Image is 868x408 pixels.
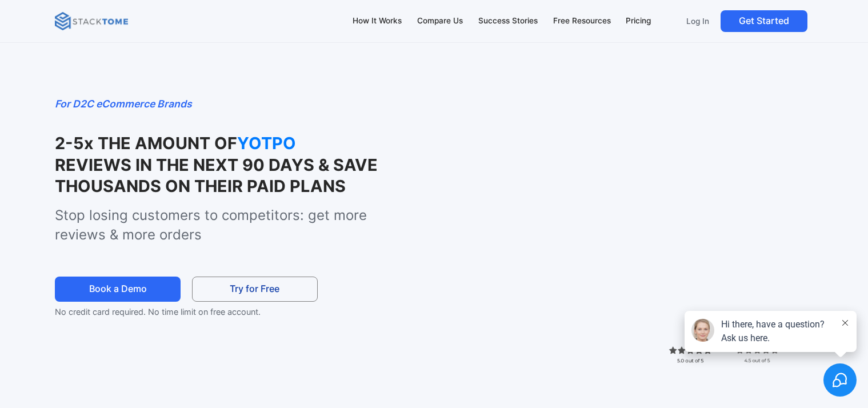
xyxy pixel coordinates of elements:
[626,15,651,27] div: Pricing
[679,10,716,32] a: Log In
[412,9,469,33] a: Compare Us
[417,15,463,27] div: Compare Us
[347,9,407,33] a: How It Works
[55,206,382,244] p: Stop losing customers to competitors: get more reviews & more orders
[621,9,657,33] a: Pricing
[407,96,813,325] iframe: StackTome- product_demo 07.24 - 1.3x speed (1080p)
[686,16,709,26] p: Log In
[192,277,318,302] a: Try for Free
[55,155,378,196] strong: REVIEWS IN THE NEXT 90 DAYS & SAVE THOUSANDS ON THEIR PAID PLANS
[237,133,351,154] strong: YOTPO
[478,15,538,27] div: Success Stories
[353,15,402,27] div: How It Works
[55,277,181,302] a: Book a Demo
[473,9,543,33] a: Success Stories
[553,15,611,27] div: Free Resources
[55,305,334,319] p: No credit card required. No time limit on free account.
[547,9,616,33] a: Free Resources
[721,10,807,32] a: Get Started
[55,98,192,110] em: For D2C eCommerce Brands
[55,133,237,153] strong: 2-5x THE AMOUNT OF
